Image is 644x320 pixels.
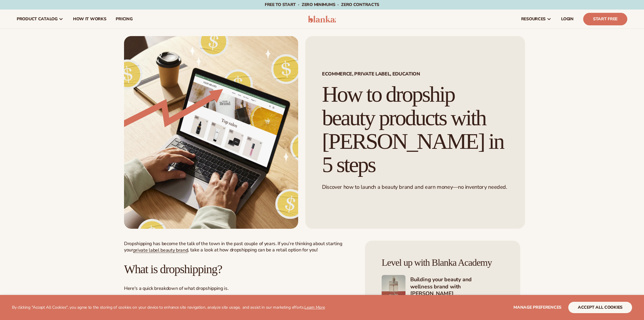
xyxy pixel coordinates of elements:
[12,305,325,310] p: By clicking "Accept All Cookies", you agree to the storing of cookies on your device to enhance s...
[382,275,504,299] a: Shopify Image 2 Building your beauty and wellness brand with [PERSON_NAME]
[124,36,298,229] img: Growing money with ecommerce
[513,302,561,313] button: Manage preferences
[304,304,325,310] a: Learn More
[116,17,132,21] span: pricing
[568,302,632,313] button: accept all cookies
[322,184,508,191] p: Discover how to launch a beauty brand and earn money—no inventory needed.
[561,17,574,21] span: LOGIN
[124,263,353,276] h2: What is dropshipping?
[124,285,353,292] p: Here's a quick breakdown of what dropshipping is.
[12,10,68,29] a: product catalog
[382,257,504,268] h4: Level up with Blanka Academy
[516,10,556,29] a: resources
[556,10,578,29] a: LOGIN
[382,275,405,299] img: Shopify Image 2
[68,10,111,29] a: How It Works
[124,241,353,253] p: Dropshipping has become the talk of the town in the past couple of years. If you’re thinking abou...
[265,2,379,7] span: Free to start · ZERO minimums · ZERO contracts
[322,83,508,177] h1: How to dropship beauty products with [PERSON_NAME] in 5 steps
[17,17,58,21] span: product catalog
[521,17,546,21] span: resources
[308,16,336,23] img: logo
[513,304,561,310] span: Manage preferences
[73,17,106,21] span: How It Works
[410,276,504,298] h4: Building your beauty and wellness brand with [PERSON_NAME]
[322,72,508,76] span: Ecommerce, Private Label, EDUCATION
[133,247,188,253] a: private label beauty brand
[583,13,627,25] a: Start Free
[111,10,137,29] a: pricing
